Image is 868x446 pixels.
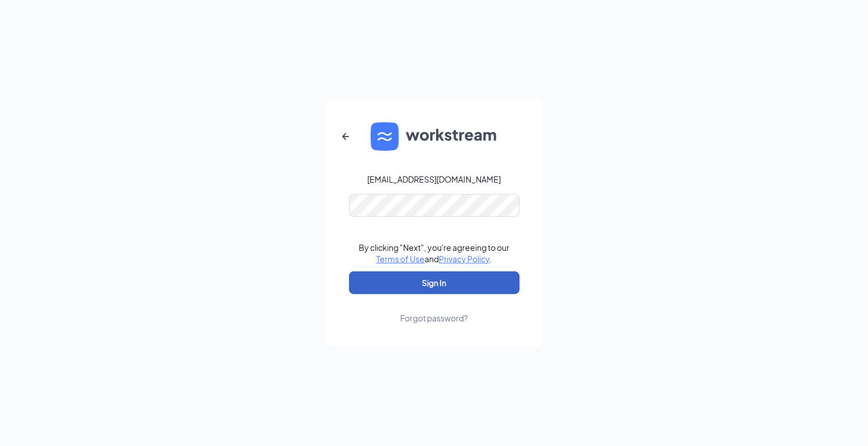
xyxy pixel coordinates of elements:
a: Privacy Policy [439,254,489,264]
div: Forgot password? [400,312,468,324]
a: Terms of Use [376,254,425,264]
div: By clicking "Next", you're agreeing to our and . [359,242,509,265]
button: ArrowLeftNew [332,123,359,150]
button: Sign In [349,271,520,294]
img: WS logo and Workstream text [371,122,498,151]
a: Forgot password? [400,294,468,324]
div: [EMAIL_ADDRESS][DOMAIN_NAME] [367,174,501,185]
svg: ArrowLeftNew [339,130,352,143]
